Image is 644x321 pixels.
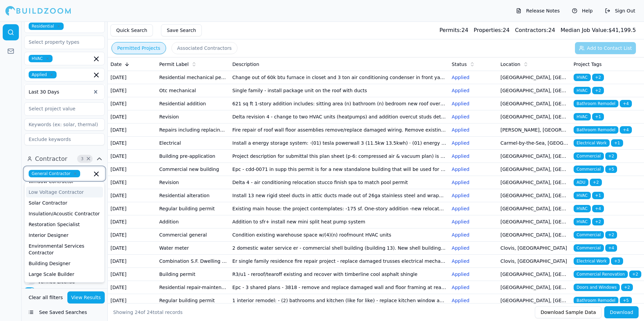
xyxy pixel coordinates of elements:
[440,27,461,33] span: Permits:
[574,231,604,239] span: Commercial
[605,244,617,252] span: + 4
[26,208,103,219] div: Insulation/Acoustic Contractor
[560,26,636,34] div: $ 41,199.5
[230,202,449,215] td: Existing main house: the project contemplates: -175 sf. One-story addition -new relocated kitchen...
[108,189,157,202] td: [DATE]
[230,281,449,294] td: Epc - 3 shared plans - 3818 - remove and replace damaged wall and floor framing at rear balcony -...
[501,61,520,68] span: Location
[157,110,230,123] td: Revision
[157,137,230,150] td: Electrical
[159,61,189,68] span: Permit Label
[440,26,469,34] div: 24
[38,279,75,284] label: Verified License
[498,97,571,110] td: [GEOGRAPHIC_DATA], [GEOGRAPHIC_DATA]
[574,113,591,120] span: HVAC
[24,182,105,283] div: Suggestions
[26,219,103,230] div: Restoration Specialist
[452,61,467,68] span: Status
[230,97,449,110] td: 621 sq ft 1-story addition includes: sitting area (n) bathroom (n) bedroom new roof over addition...
[515,26,555,34] div: 24
[232,61,259,68] span: Description
[108,242,157,255] td: [DATE]
[108,294,157,307] td: [DATE]
[574,100,618,107] span: Bathroom Remodel
[79,155,86,162] span: 3
[452,205,495,212] p: Applied
[157,84,230,97] td: Otc mechanical
[230,71,449,84] td: Change out of 60k btu furnace in closet and 3 ton air conditioning condenser in front yard (same ...
[498,123,571,137] td: [PERSON_NAME], [GEOGRAPHIC_DATA]
[498,176,571,189] td: [GEOGRAPHIC_DATA], [GEOGRAPHIC_DATA]
[452,231,495,238] p: Applied
[157,150,230,163] td: Building pre-application
[230,176,449,189] td: Delta 4 - air conditioning relocation stucco finish spa to match pool permit
[513,5,563,16] button: Release Notes
[29,23,64,30] span: Residential
[452,153,495,159] p: Applied
[452,179,495,186] p: Applied
[157,71,230,84] td: Residential mechanical permit
[157,97,230,110] td: Residential addition
[592,192,604,199] span: + 1
[560,27,608,33] span: Median Job Value:
[108,71,157,84] td: [DATE]
[113,309,183,316] div: Showing of total records
[26,269,103,280] div: Large Scale Builder
[157,189,230,202] td: Residential alteration
[230,150,449,163] td: Project description for submittal this plan sheet (p-6: compressed air & vacuum plan) is submitte...
[498,268,571,281] td: [GEOGRAPHIC_DATA], [GEOGRAPHIC_DATA]
[108,268,157,281] td: [DATE]
[574,218,591,225] span: HVAC
[230,242,449,255] td: 2 domestic water service er - commercial shell building (building 13). New shell building with th...
[498,71,571,84] td: [GEOGRAPHIC_DATA], [GEOGRAPHIC_DATA]
[29,55,53,62] span: HVAC
[498,215,571,228] td: [GEOGRAPHIC_DATA], [GEOGRAPHIC_DATA]
[230,137,449,150] td: Install a energy storage system: ·(01) tesla powerwall 3 (11.5kw 13.5kwh) · (01) energy system di...
[535,306,602,318] button: Download Sample Data
[498,150,571,163] td: [GEOGRAPHIC_DATA], [GEOGRAPHIC_DATA]
[574,139,610,147] span: Electrical Work
[157,268,230,281] td: Building permit
[574,126,618,134] span: Bathroom Remodel
[26,198,103,208] div: Solar Contractor
[574,271,628,278] span: Commercial Renovation
[161,24,202,36] button: Save Search
[35,154,67,164] span: Contractor
[621,284,633,291] span: + 2
[452,74,495,81] p: Applied
[108,202,157,215] td: [DATE]
[498,163,571,176] td: [GEOGRAPHIC_DATA], [GEOGRAPHIC_DATA]
[24,118,105,131] input: Keywords (ex: solar, thermal)
[171,42,237,54] button: Associated Contractors
[452,192,495,199] p: Applied
[26,280,103,290] div: Foundation Contractor
[452,245,495,251] p: Applied
[592,87,604,94] span: + 2
[110,61,122,68] span: Date
[157,202,230,215] td: Regular building permit
[452,284,495,291] p: Applied
[602,5,639,16] button: Sign Out
[24,306,105,318] button: See Saved Searches
[29,71,57,78] span: Applied
[24,153,105,164] button: Contractor3Clear Contractor filters
[110,24,153,36] button: Quick Search
[108,163,157,176] td: [DATE]
[498,202,571,215] td: [GEOGRAPHIC_DATA], [GEOGRAPHIC_DATA]
[620,100,632,107] span: + 4
[108,97,157,110] td: [DATE]
[452,166,495,173] p: Applied
[25,36,96,48] input: Select property types
[574,179,588,186] span: ADU
[67,291,105,304] button: View Results
[24,133,105,145] input: Exclude keywords
[230,215,449,228] td: Addition to sfr+ install new mini split heat pump system
[574,61,602,68] span: Project Tags
[26,258,103,269] div: Building Designer
[498,228,571,242] td: [GEOGRAPHIC_DATA], [GEOGRAPHIC_DATA]
[86,157,91,160] span: Clear Contractor filters
[111,42,166,54] button: Permitted Projects
[452,87,495,94] p: Applied
[230,123,449,137] td: Fire repair of roof wall floor assemblies remove/replace damaged wiring. Remove existing fau unit...
[108,228,157,242] td: [DATE]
